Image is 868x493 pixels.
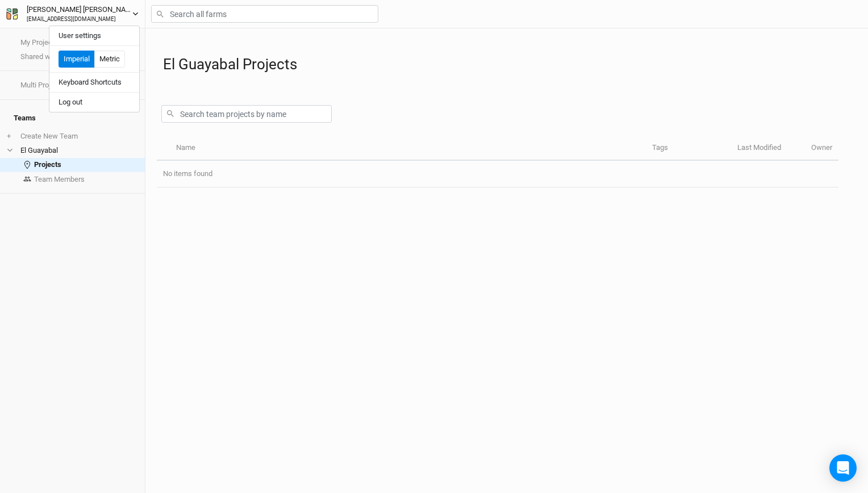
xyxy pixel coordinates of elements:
[49,95,139,110] button: Log out
[163,56,857,73] h1: El Guayabal Projects
[805,136,838,161] th: Owner
[646,136,731,161] th: Tags
[49,75,139,90] button: Keyboard Shortcuts
[27,4,132,15] div: [PERSON_NAME] [PERSON_NAME]
[59,51,95,68] button: Imperial
[7,107,138,129] h4: Teams
[157,161,838,187] td: No items found
[169,136,645,161] th: Name
[731,136,805,161] th: Last Modified
[7,132,11,141] span: +
[151,5,378,23] input: Search all farms
[94,51,125,68] button: Metric
[6,3,139,24] button: [PERSON_NAME] [PERSON_NAME][EMAIL_ADDRESS][DOMAIN_NAME]
[829,454,857,482] div: Open Intercom Messenger
[27,15,132,24] div: [EMAIL_ADDRESS][DOMAIN_NAME]
[49,28,139,43] button: User settings
[161,105,332,123] input: Search team projects by name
